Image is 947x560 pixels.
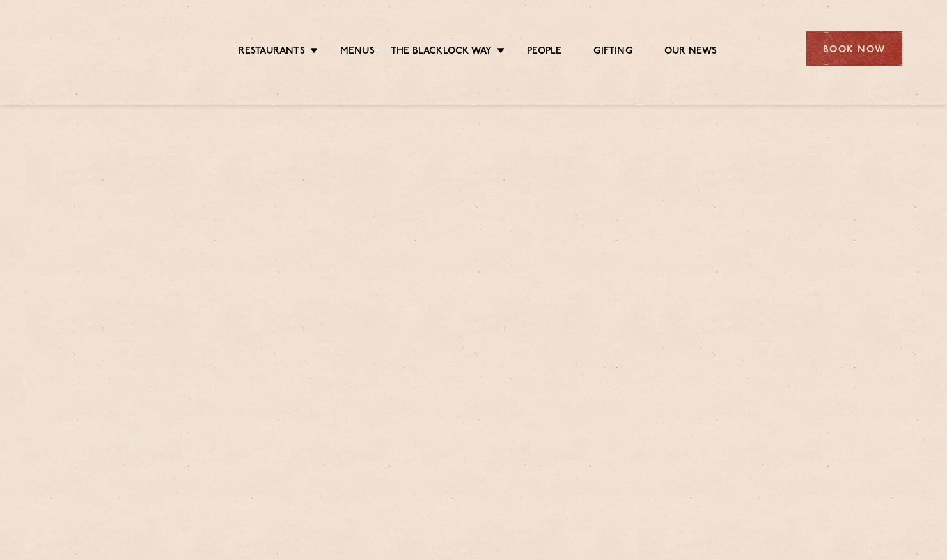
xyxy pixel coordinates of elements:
[593,45,632,59] a: Gifting
[340,45,375,59] a: Menus
[391,45,492,59] a: The Blacklock Way
[527,45,561,59] a: People
[806,31,902,66] div: Book Now
[239,45,305,59] a: Restaurants
[45,12,156,86] img: svg%3E
[664,45,717,59] a: Our News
